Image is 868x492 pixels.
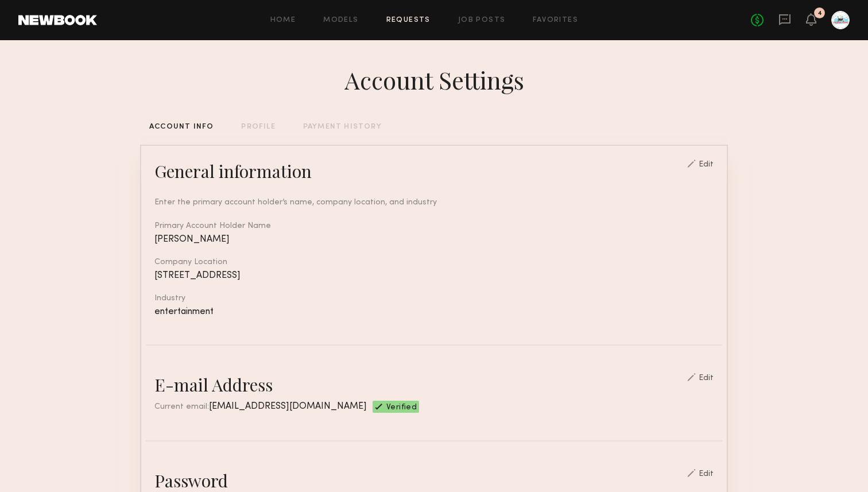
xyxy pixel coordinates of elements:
[323,17,358,24] a: Models
[270,17,296,24] a: Home
[154,235,714,245] div: [PERSON_NAME]
[154,373,273,396] div: E-mail Address
[209,402,367,411] span: [EMAIL_ADDRESS][DOMAIN_NAME]
[154,469,228,492] div: Password
[303,123,382,131] div: PAYMENT HISTORY
[154,196,714,208] div: Enter the primary account holder’s name, company location, and industry
[699,374,714,382] div: Edit
[149,123,214,131] div: ACCOUNT INFO
[154,160,312,183] div: General information
[154,307,714,317] div: entertainment
[154,295,714,303] div: Industry
[817,10,822,17] div: 4
[241,123,275,131] div: PROFILE
[699,161,714,169] div: Edit
[154,258,714,266] div: Company Location
[386,17,431,24] a: Requests
[386,404,417,413] span: Verified
[458,17,506,24] a: Job Posts
[533,17,578,24] a: Favorites
[154,222,714,230] div: Primary Account Holder Name
[154,271,714,281] div: [STREET_ADDRESS]
[699,470,714,478] div: Edit
[344,64,524,96] div: Account Settings
[154,401,367,413] div: Current email:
